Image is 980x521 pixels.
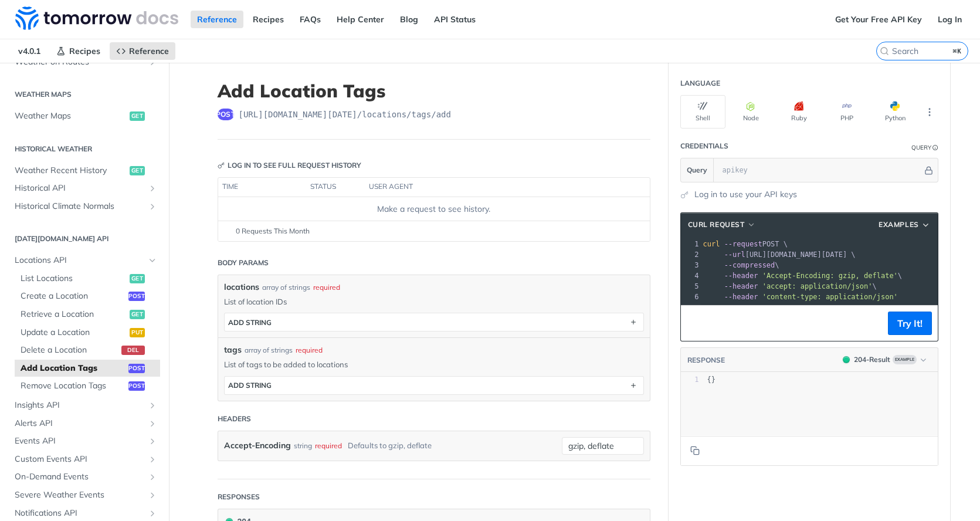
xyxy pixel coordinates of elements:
[9,162,160,180] a: Weather Recent Historyget
[294,437,312,454] div: string
[694,188,797,201] a: Log in to use your API keys
[15,508,145,519] span: Notifications API
[15,377,160,395] a: Remove Location Tagspost
[293,11,327,28] a: FAQs
[121,346,145,355] span: del
[21,327,127,339] span: Update a Location
[262,282,310,293] div: array of strings
[762,293,898,301] span: 'content-type: application/json'
[9,198,160,215] a: Historical Climate NormalsShow subpages for Historical Climate Normals
[246,11,290,28] a: Recipes
[224,281,259,293] span: locations
[724,293,758,301] span: --header
[843,356,850,363] span: 204
[130,310,145,319] span: get
[9,144,160,154] h2: Historical Weather
[931,11,968,28] a: Log In
[15,182,145,194] span: Historical API
[837,354,932,366] button: 204204-ResultExample
[681,249,701,260] div: 2
[365,178,626,197] th: user agent
[239,109,451,120] span: https://api.tomorrow.io/v4/locations/tags/add
[12,42,47,60] span: v4.0.1
[15,400,145,411] span: Insights API
[724,282,758,290] span: --header
[724,272,758,280] span: --header
[707,375,716,384] span: {}
[15,454,145,465] span: Custom Events API
[15,435,145,447] span: Events API
[9,234,160,244] h2: [DATE][DOMAIN_NAME] API
[296,345,323,356] div: required
[21,363,126,374] span: Add Location Tags
[245,345,293,356] div: array of strings
[9,397,160,414] a: Insights APIShow subpages for Insights API
[128,364,145,373] span: post
[724,261,775,269] span: --compressed
[15,110,127,122] span: Weather Maps
[224,296,644,307] p: List of location IDs
[218,414,251,424] div: Headers
[687,354,725,366] button: RESPONSE
[110,42,175,60] a: Reference
[218,160,361,171] div: Log in to see full request history
[893,355,917,364] span: Example
[148,509,157,518] button: Show subpages for Notifications API
[762,272,898,280] span: 'Accept-Encoding: gzip, deflate'
[681,281,701,292] div: 5
[128,292,145,301] span: post
[148,256,157,265] button: Hide subpages for Locations API
[15,270,160,287] a: List Locationsget
[9,415,160,432] a: Alerts APIShow subpages for Alerts API
[703,272,903,280] span: \
[15,255,145,266] span: Locations API
[222,203,645,215] div: Make a request to see history.
[703,240,788,248] span: POST \
[191,11,243,28] a: Reference
[129,46,169,56] span: Reference
[148,184,157,193] button: Show subpages for Historical API
[688,219,745,230] span: cURL Request
[224,344,242,356] span: tags
[50,42,107,60] a: Recipes
[681,270,701,281] div: 4
[9,468,160,486] a: On-Demand EventsShow subpages for On-Demand Events
[15,341,160,359] a: Delete a Locationdel
[236,226,310,236] span: 0 Requests This Month
[681,375,699,385] div: 1
[21,273,127,285] span: List Locations
[15,306,160,323] a: Retrieve a Locationget
[148,437,157,446] button: Show subpages for Events API
[879,219,919,230] span: Examples
[854,354,890,365] div: 204 - Result
[724,240,762,248] span: --request
[218,178,306,197] th: time
[313,282,340,293] div: required
[687,314,703,332] button: Copy to clipboard
[15,201,145,212] span: Historical Climate Normals
[9,451,160,468] a: Custom Events APIShow subpages for Custom Events API
[681,239,701,249] div: 1
[703,240,720,248] span: curl
[218,109,234,120] span: post
[9,180,160,197] a: Historical APIShow subpages for Historical API
[128,381,145,391] span: post
[932,145,938,151] i: Information
[703,282,877,290] span: \
[21,309,127,320] span: Retrieve a Location
[224,437,291,454] label: Accept-Encoding
[687,165,707,175] span: Query
[148,401,157,410] button: Show subpages for Insights API
[762,282,873,290] span: 'accept: application/json'
[680,78,720,89] div: Language
[315,437,342,454] div: required
[218,258,269,268] div: Body Params
[218,162,225,169] svg: Key
[21,290,126,302] span: Create a Location
[218,492,260,502] div: Responses
[228,318,272,327] div: ADD string
[428,11,482,28] a: API Status
[724,251,745,259] span: --url
[829,11,928,28] a: Get Your Free API Key
[924,107,935,117] svg: More ellipsis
